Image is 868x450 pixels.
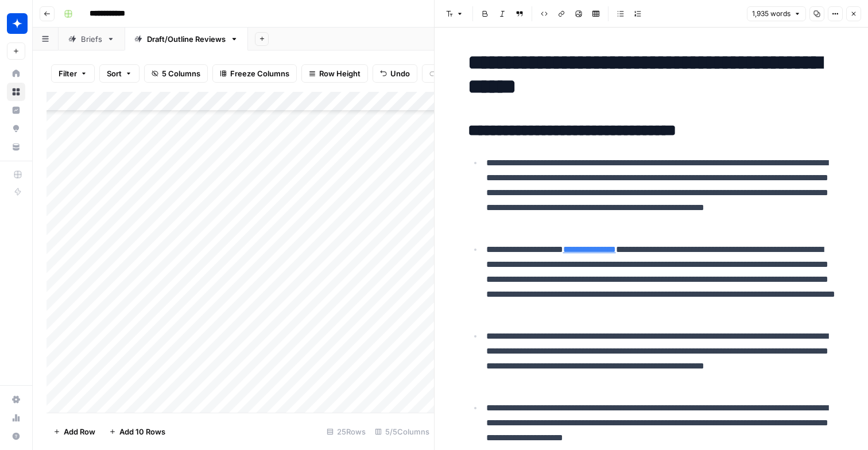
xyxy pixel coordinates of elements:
button: Sort [99,64,139,83]
span: Add 10 Rows [119,426,165,437]
a: Briefs [59,28,125,51]
a: Settings [7,390,25,409]
a: Opportunities [7,119,25,138]
span: Row Height [319,68,361,79]
a: Insights [7,101,25,119]
button: Row Height [301,64,368,83]
button: Freeze Columns [212,64,297,83]
button: Undo [373,64,417,83]
span: Sort [107,68,122,79]
a: Usage [7,409,25,427]
div: 25 Rows [322,422,370,441]
span: Add Row [64,426,95,437]
a: Home [7,64,25,83]
button: Filter [51,64,95,83]
span: Freeze Columns [230,68,289,79]
img: Wiz Logo [7,13,28,34]
div: 5/5 Columns [370,422,434,441]
span: Undo [390,68,410,79]
button: Add 10 Rows [102,422,172,441]
span: 1,935 words [752,9,790,19]
a: Your Data [7,138,25,156]
a: Draft/Outline Reviews [125,28,248,51]
button: 5 Columns [144,64,208,83]
button: 1,935 words [747,6,806,21]
div: Draft/Outline Reviews [147,33,226,45]
span: 5 Columns [162,68,200,79]
button: Help + Support [7,427,25,445]
span: Filter [59,68,77,79]
button: Add Row [46,422,102,441]
div: Briefs [81,33,102,45]
button: Workspace: Wiz [7,9,25,38]
a: Browse [7,83,25,101]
